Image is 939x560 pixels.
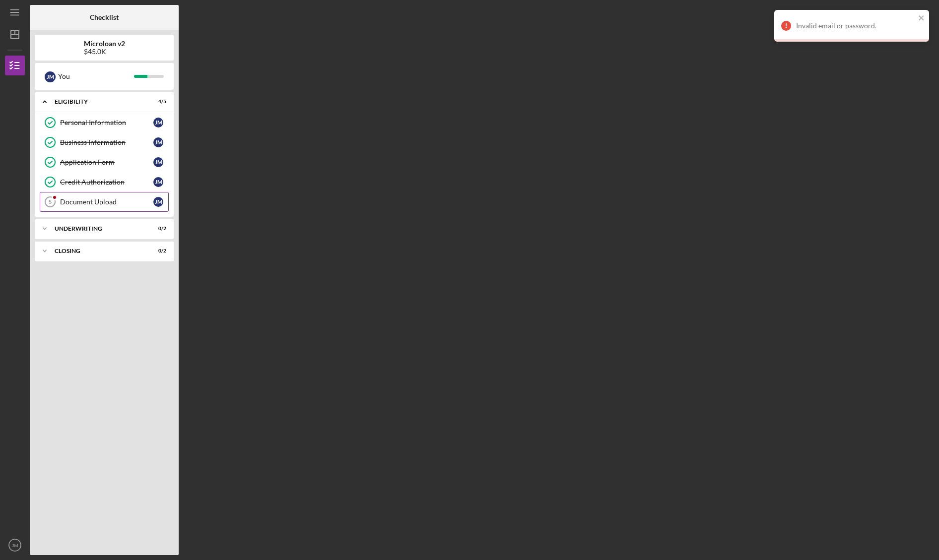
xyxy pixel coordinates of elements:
[40,132,169,152] a: Business InformationJM
[60,119,153,126] div: Personal Information
[84,40,125,48] b: Microloan v2
[40,172,169,192] a: Credit AuthorizationJM
[148,226,166,232] div: 0 / 2
[40,152,169,172] a: Application FormJM
[60,198,153,206] div: Document Upload
[5,535,25,555] button: JM
[55,226,141,232] div: Underwriting
[49,199,52,205] tspan: 5
[153,197,163,207] div: J M
[60,138,153,146] div: Business Information
[40,192,169,212] a: 5Document UploadJM
[60,158,153,166] div: Application Form
[45,71,56,82] div: J M
[55,99,141,105] div: Eligibility
[58,68,134,85] div: You
[153,177,163,187] div: J M
[12,543,18,548] text: JM
[55,248,141,254] div: Closing
[84,48,125,56] div: $45.0K
[60,178,153,186] div: Credit Authorization
[918,14,925,23] button: close
[153,137,163,147] div: J M
[796,22,915,30] div: Invalid email or password.
[40,113,169,132] a: Personal InformationJM
[148,99,166,105] div: 4 / 5
[90,13,119,21] b: Checklist
[153,118,163,127] div: J M
[153,157,163,167] div: J M
[148,248,166,254] div: 0 / 2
